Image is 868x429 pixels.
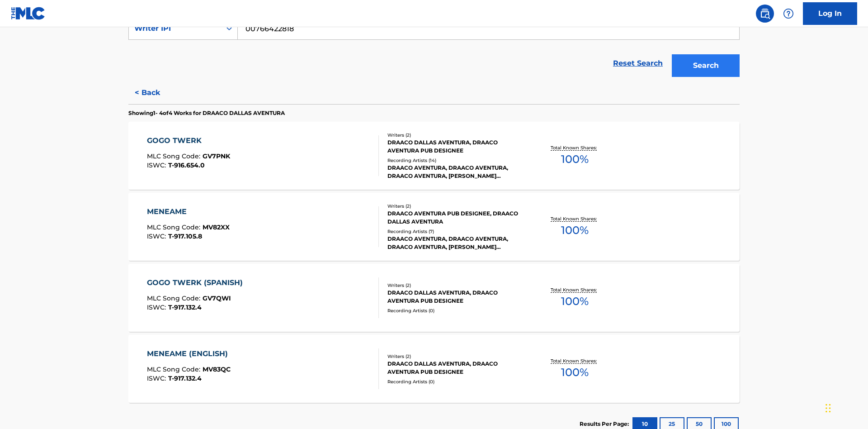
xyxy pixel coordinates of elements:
a: MENEAME (ENGLISH)MLC Song Code:MV83QCISWC:T-917.132.4Writers (2)DRAACO DALLAS AVENTURA, DRAACO AV... [128,335,740,403]
span: MLC Song Code : [147,365,203,373]
div: Writers ( 2 ) [387,282,524,289]
div: DRAACO AVENTURA, DRAACO AVENTURA, DRAACO AVENTURA, [PERSON_NAME] AVENTURA, DRAACO AVENTURA [387,164,524,180]
span: GV7QWI [203,294,231,302]
div: DRAACO AVENTURA PUB DESIGNEE, DRAACO DALLAS AVENTURA [387,210,524,226]
div: Recording Artists ( 0 ) [387,378,524,385]
span: 100 % [561,293,589,310]
span: 100 % [561,222,589,238]
img: help [783,8,794,19]
button: Search [672,54,740,77]
span: MV82XX [203,223,230,231]
div: Writers ( 2 ) [387,132,524,138]
div: MENEAME (ENGLISH) [147,348,232,359]
div: DRAACO DALLAS AVENTURA, DRAACO AVENTURA PUB DESIGNEE [387,138,524,155]
div: DRAACO DALLAS AVENTURA, DRAACO AVENTURA PUB DESIGNEE [387,360,524,376]
div: Writers ( 2 ) [387,353,524,360]
div: Help [779,5,797,23]
span: 100 % [561,364,589,381]
p: Total Known Shares: [551,286,599,293]
p: Total Known Shares: [551,144,599,151]
span: 100 % [561,151,589,167]
div: GOGO TWERK [147,135,230,146]
span: ISWC : [147,374,168,382]
div: Drag [826,395,831,422]
div: Recording Artists ( 14 ) [387,157,524,164]
div: MENEAME [147,206,230,217]
div: Recording Artists ( 0 ) [387,307,524,314]
button: < Back [128,81,183,104]
a: Log In [803,2,857,25]
span: ISWC : [147,232,168,240]
span: T-917.132.4 [168,374,202,382]
a: GOGO TWERK (SPANISH)MLC Song Code:GV7QWIISWC:T-917.132.4Writers (2)DRAACO DALLAS AVENTURA, DRAACO... [128,264,740,332]
span: T-917.105.8 [168,232,202,240]
a: MENEAMEMLC Song Code:MV82XXISWC:T-917.105.8Writers (2)DRAACO AVENTURA PUB DESIGNEE, DRAACO DALLAS... [128,193,740,261]
p: Total Known Shares: [551,215,599,222]
p: Total Known Shares: [551,357,599,364]
span: GV7PNK [203,152,230,160]
form: Search Form [128,17,740,81]
div: Recording Artists ( 7 ) [387,228,524,235]
p: Showing 1 - 4 of 4 Works for DRAACO DALLAS AVENTURA [128,109,285,117]
div: Writers ( 2 ) [387,203,524,210]
a: Reset Search [609,53,667,73]
div: DRAACO AVENTURA, DRAACO AVENTURA, DRAACO AVENTURA, [PERSON_NAME] AVENTURA, DRAACO AVENTURA [387,235,524,251]
span: ISWC : [147,161,168,169]
img: search [759,8,770,19]
div: DRAACO DALLAS AVENTURA, DRAACO AVENTURA PUB DESIGNEE [387,289,524,305]
span: T-917.132.4 [168,303,202,311]
span: MLC Song Code : [147,223,203,231]
div: Writer IPI [134,23,216,34]
span: MLC Song Code : [147,294,203,302]
div: GOGO TWERK (SPANISH) [147,277,247,288]
span: ISWC : [147,303,168,311]
p: Results Per Page: [580,420,631,428]
span: T-916.654.0 [168,161,205,169]
a: Public Search [756,5,774,23]
iframe: Chat Widget [823,386,868,429]
img: MLC Logo [11,7,46,20]
span: MV83QC [203,365,231,373]
span: MLC Song Code : [147,152,203,160]
a: GOGO TWERKMLC Song Code:GV7PNKISWC:T-916.654.0Writers (2)DRAACO DALLAS AVENTURA, DRAACO AVENTURA ... [128,122,740,190]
